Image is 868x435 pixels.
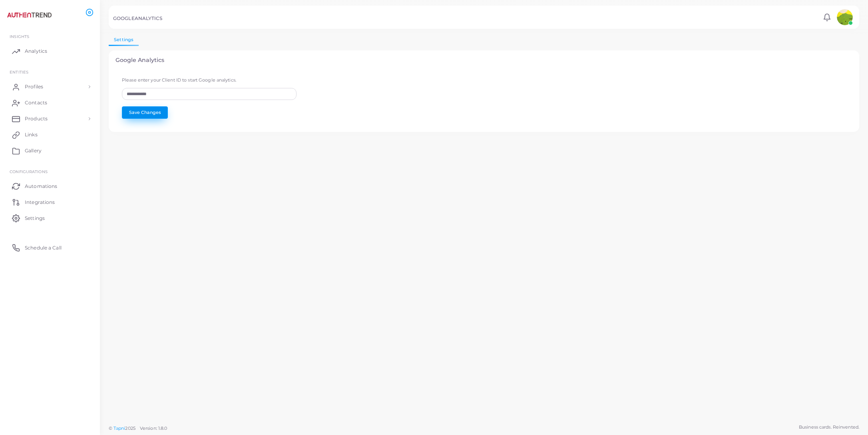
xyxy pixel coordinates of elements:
[6,210,94,226] a: Settings
[6,178,94,194] a: Automations
[25,115,48,122] span: Products
[25,199,55,206] span: Integrations
[125,425,135,432] span: 2025
[113,425,125,431] a: Tapni
[25,215,45,222] span: Settings
[140,425,167,431] span: Version: 1.8.0
[6,194,94,210] a: Integrations
[122,106,168,118] button: Save Changes
[25,83,43,90] span: Profiles
[6,43,94,59] a: Analytics
[25,183,57,190] span: Automations
[25,131,38,138] span: Links
[10,34,29,39] span: INSIGHTS
[113,16,162,21] h5: GOOGLEANALYTICS
[6,95,94,111] a: Contacts
[6,239,94,255] a: Schedule a Call
[122,77,846,84] p: Please enter your Client ID to start Google analytics.
[115,57,853,64] h4: Google Analytics
[10,70,28,74] span: ENTITIES
[7,8,52,22] img: logo
[25,99,47,106] span: Contacts
[834,9,855,25] a: avatar
[109,425,167,432] span: ©
[6,79,94,95] a: Profiles
[837,9,853,25] img: avatar
[25,147,42,154] span: Gallery
[6,111,94,127] a: Products
[25,244,62,251] span: Schedule a Call
[6,127,94,143] a: Links
[109,34,139,46] a: Settings
[799,424,859,431] span: Business cards. Reinvented.
[6,143,94,159] a: Gallery
[10,169,48,174] span: Configurations
[25,48,47,55] span: Analytics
